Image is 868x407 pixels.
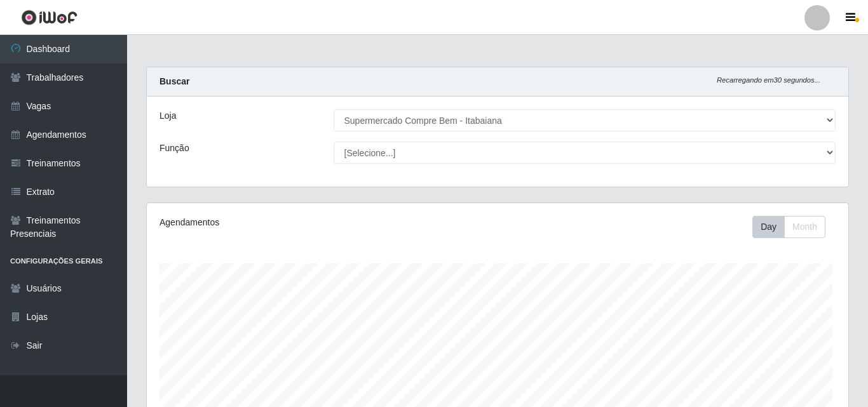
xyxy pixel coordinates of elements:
[159,76,189,86] strong: Buscar
[717,76,820,84] i: Recarregando em 30 segundos...
[159,109,176,123] label: Loja
[752,216,836,238] div: Toolbar with button groups
[21,10,78,25] img: CoreUI Logo
[159,142,189,155] label: Função
[752,216,785,238] button: Day
[752,216,825,238] div: First group
[784,216,825,238] button: Month
[159,216,430,229] div: Agendamentos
